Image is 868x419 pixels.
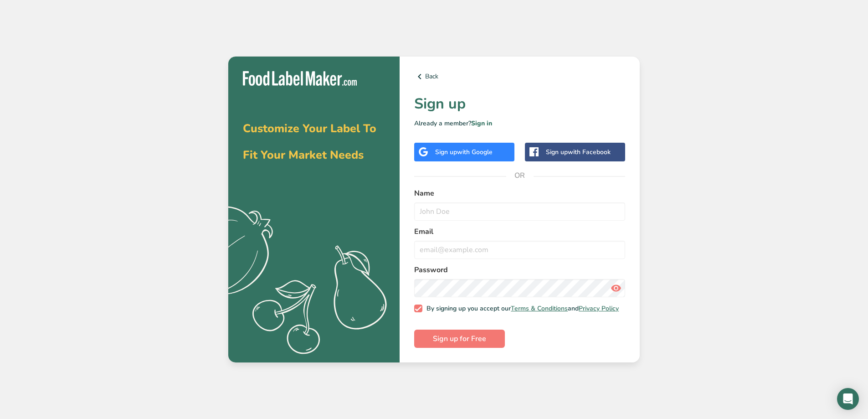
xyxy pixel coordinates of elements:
span: By signing up you accept our and [422,305,619,313]
input: email@example.com [414,241,625,259]
button: Sign up for Free [414,330,505,348]
div: Sign up [435,147,493,157]
span: Customize Your Label To Fit Your Market Needs [243,121,376,163]
a: Back [414,71,625,82]
label: Name [414,188,625,199]
a: Sign in [471,119,492,128]
h1: Sign up [414,93,625,115]
div: Sign up [546,147,611,157]
p: Already a member? [414,119,625,128]
span: with Facebook [568,148,611,156]
a: Terms & Conditions [511,304,568,313]
input: John Doe [414,202,625,221]
div: Open Intercom Messenger [837,388,859,410]
label: Email [414,226,625,237]
span: Sign up for Free [433,333,486,344]
span: OR [506,162,534,189]
span: with Google [457,148,493,156]
label: Password [414,264,625,275]
img: Food Label Maker [243,71,357,86]
a: Privacy Policy [579,304,619,313]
